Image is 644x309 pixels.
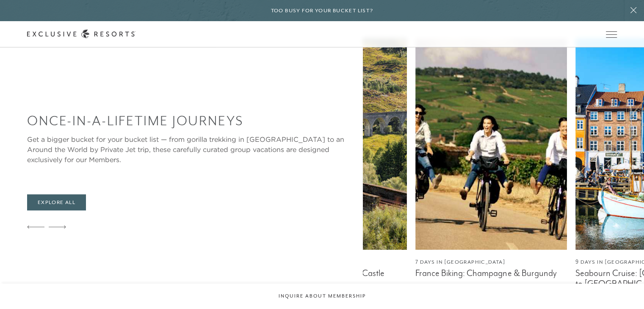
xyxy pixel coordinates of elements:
button: Open navigation [606,31,617,37]
figcaption: 7 Days in [GEOGRAPHIC_DATA] [415,258,567,266]
a: Explore All [27,194,86,210]
h6: Too busy for your bucket list? [271,7,373,15]
div: Get a bigger bucket for your bucket list — from gorilla trekking in [GEOGRAPHIC_DATA] to an Aroun... [27,134,354,165]
figcaption: France Biking: Champagne & Burgundy [415,268,567,279]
